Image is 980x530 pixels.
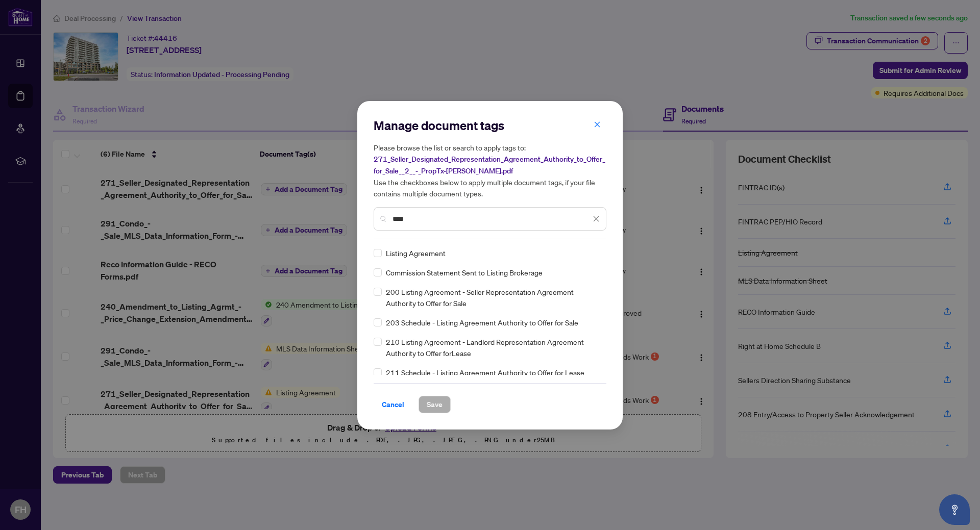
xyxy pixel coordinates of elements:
span: 203 Schedule - Listing Agreement Authority to Offer for Sale [386,317,578,328]
button: Open asap [939,494,970,525]
span: 271_Seller_Designated_Representation_Agreement_Authority_to_Offer_for_Sale__2__-_PropTx-[PERSON_N... [374,155,605,175]
span: 200 Listing Agreement - Seller Representation Agreement Authority to Offer for Sale [386,286,600,309]
span: 210 Listing Agreement - Landlord Representation Agreement Authority to Offer forLease [386,336,600,359]
h5: Please browse the list or search to apply tags to: Use the checkboxes below to apply multiple doc... [374,142,606,199]
span: close [594,121,601,128]
span: Listing Agreement [386,247,446,259]
span: Commission Statement Sent to Listing Brokerage [386,267,543,278]
button: Save [419,396,451,413]
span: 211 Schedule - Listing Agreement Authority to Offer for Lease [386,367,584,378]
span: Cancel [382,396,404,413]
span: close [593,215,600,222]
h2: Manage document tags [374,117,606,134]
button: Cancel [374,396,412,413]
